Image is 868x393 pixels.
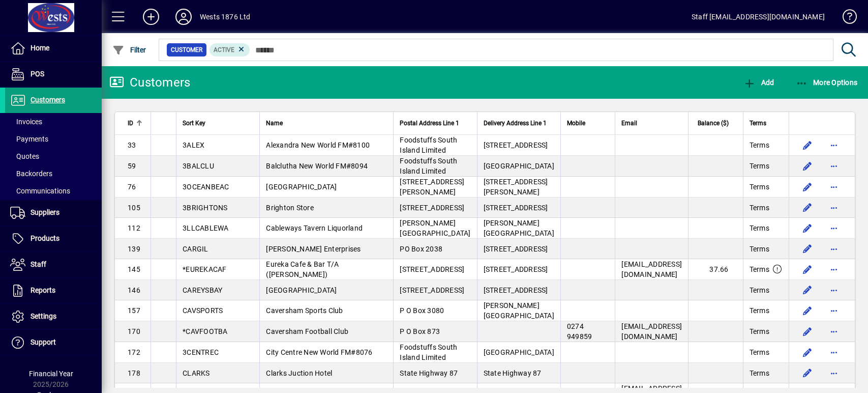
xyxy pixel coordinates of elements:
span: Suppliers [31,208,59,216]
td: 37.66 [688,259,743,280]
span: Terms [750,326,769,336]
span: 3CENTREC [183,348,219,356]
span: Terms [750,264,769,274]
button: More options [826,323,842,340]
span: 0274 949859 [567,322,592,341]
span: [STREET_ADDRESS] [400,204,464,212]
span: Invoices [10,118,42,126]
span: 33 [128,141,136,149]
span: 112 [128,224,140,232]
div: Mobile [567,118,609,129]
span: [PERSON_NAME] Enterprises [266,245,361,253]
span: Payments [10,135,48,143]
span: Brighton Store [266,204,314,212]
span: 105 [128,204,140,212]
span: CAVSPORTS [183,306,223,315]
a: Support [5,330,102,355]
span: 145 [128,265,140,273]
span: Terms [750,305,769,316]
span: [STREET_ADDRESS] [400,265,464,273]
span: Active [214,46,234,53]
a: Products [5,226,102,251]
button: Profile [167,8,200,26]
span: [GEOGRAPHIC_DATA] [266,183,337,191]
span: 178 [128,369,140,377]
span: 3ALEX [183,141,204,149]
button: Add [741,73,776,92]
span: [GEOGRAPHIC_DATA] [266,286,337,294]
span: [STREET_ADDRESS] [484,204,548,212]
span: CLARKS [183,369,210,377]
span: Eureka Cafe & Bar T/A ([PERSON_NAME]) [266,260,339,278]
div: Customers [109,74,190,91]
span: Financial Year [29,370,73,378]
span: Terms [750,347,769,357]
span: 157 [128,306,140,315]
button: Edit [799,200,816,216]
span: Filter [112,46,146,54]
button: More options [826,302,842,319]
span: 3BALCLU [183,162,214,170]
button: Filter [110,41,149,59]
span: 139 [128,245,140,253]
a: POS [5,62,102,87]
span: Balance ($) [698,118,729,129]
a: Settings [5,304,102,329]
span: [EMAIL_ADDRESS][DOMAIN_NAME] [621,260,682,278]
span: [STREET_ADDRESS] [484,141,548,149]
span: State Highway 87 [484,369,542,377]
span: Terms [750,244,769,254]
span: [EMAIL_ADDRESS][DOMAIN_NAME] [621,322,682,341]
a: Home [5,36,102,61]
span: Sort Key [183,118,205,129]
div: Email [621,118,682,129]
span: Communications [10,187,70,195]
span: [GEOGRAPHIC_DATA] [484,348,554,356]
span: Reports [31,286,55,294]
span: Backorders [10,170,52,178]
span: [PERSON_NAME][GEOGRAPHIC_DATA] [484,219,554,237]
span: [STREET_ADDRESS] [484,286,548,294]
span: Balclutha New World FM#8094 [266,162,368,170]
span: [STREET_ADDRESS] [484,265,548,273]
button: Edit [799,261,816,277]
span: Staff [31,260,46,268]
span: 59 [128,162,136,170]
span: [STREET_ADDRESS][PERSON_NAME] [400,178,464,196]
span: Add [743,78,774,87]
a: Reports [5,278,102,303]
a: Communications [5,182,102,200]
span: [PERSON_NAME][GEOGRAPHIC_DATA] [400,219,470,237]
span: *CAVFOOTBA [183,327,228,335]
div: Wests 1876 Ltd [200,9,250,25]
button: More options [826,200,842,216]
div: ID [128,118,144,129]
span: Delivery Address Line 1 [484,118,547,129]
a: Invoices [5,113,102,130]
span: Foodstuffs South Island Limited [400,136,457,154]
span: Terms [750,368,769,378]
button: Edit [799,282,816,298]
span: Settings [31,312,56,320]
span: CAREYSBAY [183,286,222,294]
span: 3BRIGHTONS [183,204,228,212]
button: More options [826,282,842,298]
span: 3LLCABLEWA [183,224,229,232]
span: POS [31,70,44,78]
span: PO Box 2038 [400,245,442,253]
span: Email [621,118,637,129]
button: Edit [799,241,816,257]
button: More options [826,365,842,381]
button: More options [826,220,842,236]
a: Quotes [5,148,102,165]
span: CARGIL [183,245,208,253]
span: Terms [750,118,766,129]
span: 3OCEANBEAC [183,183,229,191]
span: P O Box 3080 [400,306,444,315]
span: Postal Address Line 1 [400,118,459,129]
button: Edit [799,302,816,319]
span: Foodstuffs South Island Limited [400,157,457,175]
button: Edit [799,158,816,174]
span: Terms [750,161,769,171]
span: More Options [796,78,858,87]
